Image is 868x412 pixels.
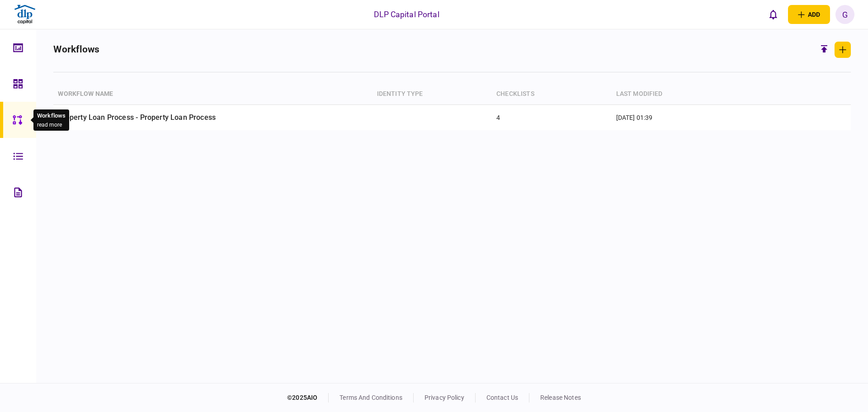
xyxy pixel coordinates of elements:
th: identity type [373,84,492,105]
button: G [835,5,854,24]
td: Property Loan Process - Property Loan Process [53,105,372,130]
th: checklists [492,84,611,105]
a: contact us [486,394,518,401]
td: [DATE] 01:39 [612,105,771,130]
img: client company logo [14,3,36,26]
h2: workflows [53,44,99,55]
td: 4 [492,105,611,130]
a: terms and conditions [340,394,402,401]
button: open adding identity options [788,5,830,24]
button: read more [37,122,62,128]
div: Workflows [37,111,66,120]
button: open notifications list [764,5,783,24]
div: © 2025 AIO [287,393,329,403]
a: release notes [540,394,581,401]
th: last modified [612,84,771,105]
div: DLP Capital Portal [374,9,439,20]
a: privacy policy [425,394,464,401]
th: Workflow name [53,84,372,105]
